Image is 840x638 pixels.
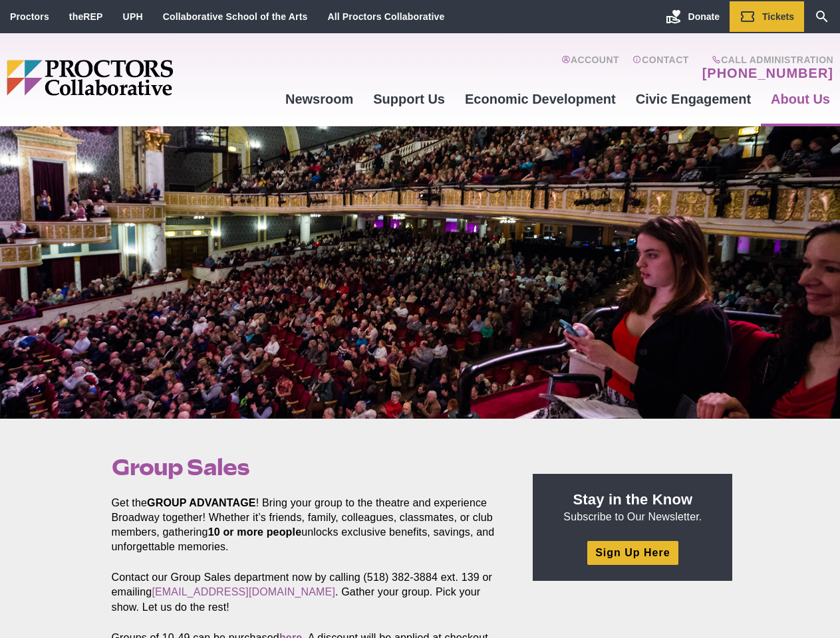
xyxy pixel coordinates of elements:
[632,54,689,81] a: Contact
[656,1,730,32] a: Donate
[208,526,302,538] strong: 10 or more people
[587,541,678,564] a: Sign Up Here
[69,11,103,22] a: theREP
[804,1,840,32] a: Search
[702,65,833,81] a: [PHONE_NUMBER]
[112,455,503,480] h1: Group Sales
[152,586,335,597] a: [EMAIL_ADDRESS][DOMAIN_NAME]
[626,81,761,117] a: Civic Engagement
[163,11,308,22] a: Collaborative School of the Arts
[112,496,503,554] p: Get the ! Bring your group to the theatre and experience Broadway together! Whether it’s friends,...
[688,11,720,22] span: Donate
[10,11,49,22] a: Proctors
[363,81,455,117] a: Support Us
[761,81,840,117] a: About Us
[112,570,503,614] p: Contact our Group Sales department now by calling (518) 382-3884 ext. 139 or emailing . Gather yo...
[730,1,804,32] a: Tickets
[762,11,794,22] span: Tickets
[698,54,833,65] span: Call Administration
[7,60,275,96] img: Proctors logo
[123,11,143,22] a: UPH
[147,497,256,508] strong: GROUP ADVANTAGE
[327,11,444,22] a: All Proctors Collaborative
[573,491,693,508] strong: Stay in the Know
[561,54,619,81] a: Account
[455,81,626,117] a: Economic Development
[275,81,363,117] a: Newsroom
[549,490,716,524] p: Subscribe to Our Newsletter.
